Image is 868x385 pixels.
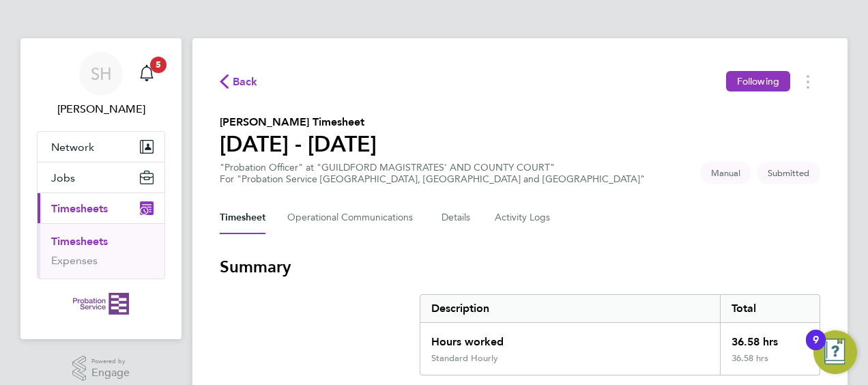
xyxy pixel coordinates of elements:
[720,353,820,375] div: 36.58 hrs
[51,202,108,215] span: Timesheets
[420,294,820,375] div: Summary
[51,141,94,154] span: Network
[813,340,819,358] div: 9
[220,173,645,185] div: For "Probation Service [GEOGRAPHIC_DATA], [GEOGRAPHIC_DATA] and [GEOGRAPHIC_DATA]"
[813,330,857,374] button: Open Resource Center, 9 new notifications
[51,171,75,184] span: Jobs
[38,193,164,223] button: Timesheets
[720,323,820,353] div: 36.58 hrs
[220,162,645,185] div: "Probation Officer" at "GUILDFORD MAGISTRATES' AND COUNTY COURT"
[220,73,258,90] button: Back
[431,353,498,364] div: Standard Hourly
[150,57,167,73] span: 5
[287,201,420,234] button: Operational Communications
[51,254,98,267] a: Expenses
[233,74,258,90] span: Back
[37,101,165,117] span: Sarah Hennebry
[796,71,820,92] button: Timesheets Menu
[20,38,182,339] nav: Main navigation
[51,235,108,248] a: Timesheets
[495,201,552,234] button: Activity Logs
[38,162,164,192] button: Jobs
[220,256,820,278] h3: Summary
[420,323,720,353] div: Hours worked
[700,162,751,184] span: This timesheet was manually created.
[37,293,165,315] a: Go to home page
[91,65,112,83] span: SH
[737,75,779,87] span: Following
[91,356,130,367] span: Powered by
[720,295,820,322] div: Total
[38,223,164,279] div: Timesheets
[38,132,164,162] button: Network
[91,367,130,379] span: Engage
[73,293,128,315] img: probationservice-logo-retina.png
[220,114,377,130] h2: [PERSON_NAME] Timesheet
[220,130,377,158] h1: [DATE] - [DATE]
[37,52,165,117] a: SH[PERSON_NAME]
[757,162,820,184] span: This timesheet is Submitted.
[220,201,265,234] button: Timesheet
[133,52,160,96] a: 5
[442,201,473,234] button: Details
[726,71,790,91] button: Following
[420,295,720,322] div: Description
[72,356,130,382] a: Powered byEngage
